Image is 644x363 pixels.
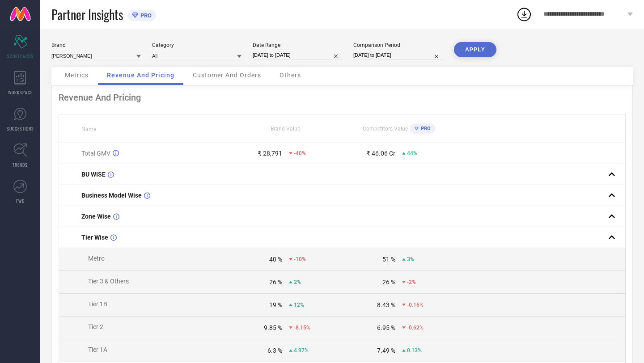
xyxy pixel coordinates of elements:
[407,325,424,331] span: -0.62%
[353,51,443,60] input: Select comparison period
[81,213,111,220] span: Zone Wise
[419,126,431,131] span: PRO
[382,279,395,286] div: 26 %
[88,255,105,262] span: Metro
[294,256,306,262] span: -10%
[454,42,496,57] button: APPLY
[81,171,106,178] span: BU WISE
[294,302,304,308] span: 12%
[253,51,342,60] input: Select date range
[65,72,89,79] span: Metrics
[407,302,424,308] span: -0.16%
[264,324,282,331] div: 9.85 %
[366,150,395,157] div: ₹ 46.06 Cr
[16,198,25,204] span: FWD
[7,53,34,59] span: SCORECARDS
[59,92,626,103] div: Revenue And Pricing
[81,234,108,241] span: Tier Wise
[407,347,422,354] span: 0.13%
[7,125,34,132] span: SUGGESTIONS
[51,42,141,48] div: Brand
[107,72,174,79] span: Revenue And Pricing
[8,89,33,96] span: WORKSPACE
[253,42,342,48] div: Date Range
[363,126,408,132] span: Competitors Value
[353,42,443,48] div: Comparison Period
[269,301,282,308] div: 19 %
[152,42,241,48] div: Category
[377,324,395,331] div: 6.95 %
[280,72,301,79] span: Others
[269,279,282,286] div: 26 %
[88,278,129,285] span: Tier 3 & Others
[294,150,306,156] span: -40%
[407,256,414,262] span: 3%
[382,256,395,263] div: 51 %
[377,347,395,354] div: 7.49 %
[193,72,261,79] span: Customer And Orders
[294,347,309,354] span: 4.97%
[269,256,282,263] div: 40 %
[267,347,282,354] div: 6.3 %
[13,161,28,168] span: TRENDS
[516,6,532,22] div: Open download list
[138,12,152,19] span: PRO
[88,300,107,308] span: Tier 1B
[294,325,310,331] span: -8.15%
[294,279,301,285] span: 2%
[51,5,123,24] span: Partner Insights
[81,126,96,132] span: Name
[377,301,395,308] div: 8.43 %
[81,150,110,157] span: Total GMV
[407,279,416,285] span: -2%
[407,150,417,156] span: 44%
[81,192,142,199] span: Business Model Wise
[88,346,107,353] span: Tier 1A
[258,150,282,157] div: ₹ 28,791
[271,126,300,132] span: Brand Value
[88,323,103,330] span: Tier 2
